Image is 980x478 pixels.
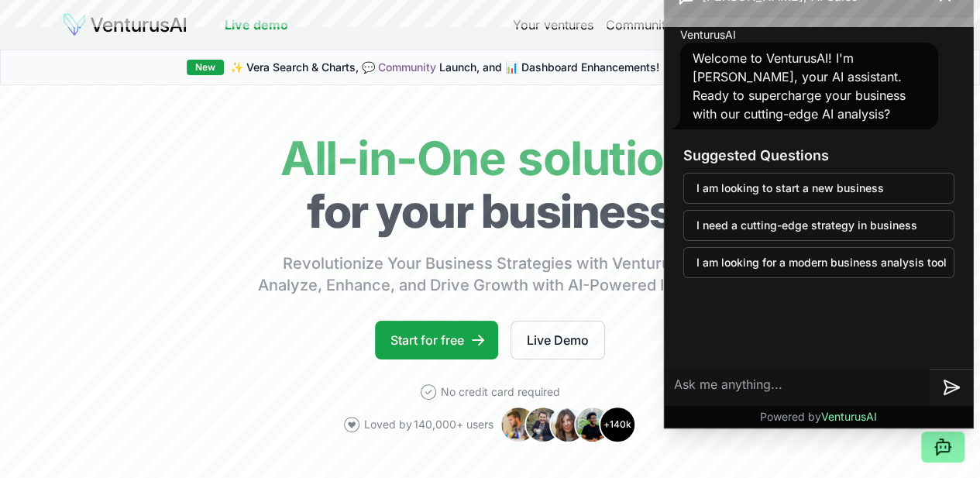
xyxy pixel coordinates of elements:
img: Avatar 4 [574,406,611,443]
a: Live Demo [511,321,605,359]
span: VenturusAI [680,27,736,43]
a: Community [378,60,436,74]
button: I am looking to start a new business [683,173,954,204]
button: I am looking for a modern business analysis tool [683,247,954,278]
span: Welcome to VenturusAI! I'm [PERSON_NAME], your AI assistant. Ready to supercharge your business w... [693,50,906,122]
span: VenturusAI [821,410,877,423]
h3: Suggested Questions [683,145,954,167]
div: New [187,60,224,75]
img: Avatar 1 [500,406,537,443]
a: Start for free [375,321,498,359]
button: I need a cutting-edge strategy in business [683,210,954,241]
p: Powered by [760,409,877,425]
img: Avatar 2 [524,406,562,443]
span: ✨ Vera Search & Charts, 💬 Launch, and 📊 Dashboard Enhancements! [230,60,659,75]
img: Avatar 3 [549,406,586,443]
